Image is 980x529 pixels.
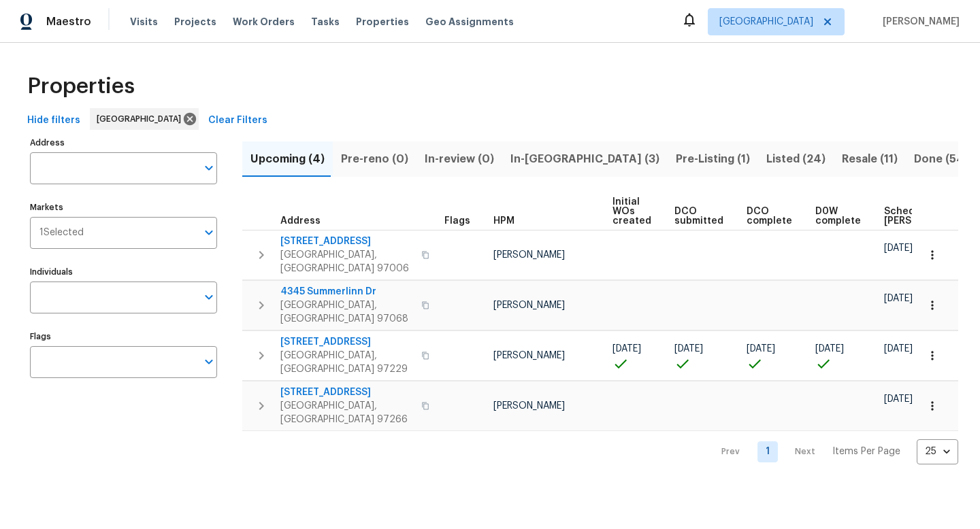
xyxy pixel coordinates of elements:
[280,248,413,275] span: [GEOGRAPHIC_DATA], [GEOGRAPHIC_DATA] 97006
[280,386,413,399] span: [STREET_ADDRESS]
[510,150,659,169] span: In-[GEOGRAPHIC_DATA] (3)
[877,15,960,29] span: [PERSON_NAME]
[280,216,321,226] span: Address
[842,150,898,169] span: Resale (11)
[747,207,792,226] span: DCO complete
[356,15,409,29] span: Properties
[130,15,158,29] span: Visits
[747,344,775,354] span: [DATE]
[30,203,217,211] label: Markets
[719,15,813,29] span: [GEOGRAPHIC_DATA]
[674,207,723,226] span: DCO submitted
[280,349,413,376] span: [GEOGRAPHIC_DATA], [GEOGRAPHIC_DATA] 97229
[341,150,408,169] span: Pre-reno (0)
[39,227,84,239] span: 1 Selected
[612,197,651,226] span: Initial WOs created
[203,108,273,133] button: Clear Filters
[46,15,91,29] span: Maestro
[884,207,961,226] span: Scheduled [PERSON_NAME]
[917,434,958,469] div: 25
[233,15,295,29] span: Work Orders
[208,112,267,129] span: Clear Filters
[30,268,217,276] label: Individuals
[280,399,413,426] span: [GEOGRAPHIC_DATA], [GEOGRAPHIC_DATA] 97266
[280,235,413,248] span: [STREET_ADDRESS]
[815,207,861,226] span: D0W complete
[914,150,975,169] span: Done (542)
[493,216,514,226] span: HPM
[493,250,565,260] span: [PERSON_NAME]
[425,15,514,29] span: Geo Assignments
[280,335,413,349] span: [STREET_ADDRESS]
[30,332,217,341] label: Flags
[27,80,135,93] span: Properties
[22,108,86,133] button: Hide filters
[612,344,641,354] span: [DATE]
[27,112,80,129] span: Hide filters
[199,158,218,177] button: Open
[199,288,218,307] button: Open
[425,150,494,169] span: In-review (0)
[311,17,340,27] span: Tasks
[884,344,913,354] span: [DATE]
[676,150,750,169] span: Pre-Listing (1)
[250,150,325,169] span: Upcoming (4)
[174,15,216,29] span: Projects
[199,223,218,242] button: Open
[280,285,413,298] span: 4345 Summerlinn Dr
[90,108,199,130] div: [GEOGRAPHIC_DATA]
[884,243,913,253] span: [DATE]
[815,344,844,354] span: [DATE]
[199,352,218,371] button: Open
[493,301,565,310] span: [PERSON_NAME]
[766,150,826,169] span: Listed (24)
[30,139,217,147] label: Address
[884,294,913,303] span: [DATE]
[493,401,565,411] span: [PERSON_NAME]
[280,298,413,326] span: [GEOGRAPHIC_DATA], [GEOGRAPHIC_DATA] 97068
[493,351,565,360] span: [PERSON_NAME]
[708,439,958,464] nav: Pagination Navigation
[97,112,186,126] span: [GEOGRAPHIC_DATA]
[832,445,900,458] p: Items Per Page
[884,394,913,404] span: [DATE]
[674,344,703,354] span: [DATE]
[444,216,470,226] span: Flags
[757,441,778,462] a: Goto page 1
